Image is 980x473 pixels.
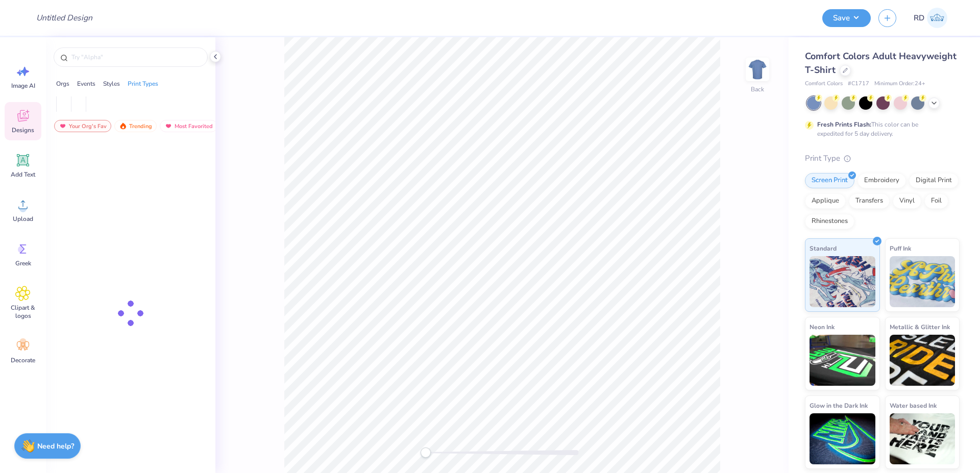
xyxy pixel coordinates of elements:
input: Untitled Design [28,8,103,28]
div: Back [751,85,764,94]
div: Foil [924,193,948,209]
div: Vinyl [893,193,921,209]
img: Back [747,59,768,80]
img: trending.gif [119,122,127,130]
img: most_fav.gif [59,122,67,130]
div: Your Org's Fav [54,120,111,132]
div: Rhinestones [805,214,854,229]
div: Orgs [56,79,69,88]
div: Trending [114,120,157,132]
div: Digital Print [909,173,959,188]
div: This color can be expedited for 5 day delivery. [817,120,943,138]
span: # C1717 [848,80,869,88]
strong: Need help? [37,441,74,451]
input: Try "Alpha" [70,52,201,62]
div: Applique [805,193,846,209]
div: Print Type [805,153,960,164]
img: Puff Ink [890,256,955,307]
img: most_fav.gif [164,122,173,130]
span: Image AI [11,82,35,90]
span: Minimum Order: 24 + [874,80,925,88]
button: Save [822,9,871,27]
span: Greek [15,259,31,267]
a: RD [909,8,952,28]
span: Clipart & logos [6,304,40,320]
span: Comfort Colors Adult Heavyweight T-Shirt [805,50,957,76]
img: Rommel Del Rosario [927,8,947,28]
span: Standard [810,243,837,254]
div: Transfers [849,193,890,209]
span: Add Text [11,170,35,179]
img: Standard [810,256,875,307]
span: Decorate [11,356,35,364]
div: Most Favorited [160,120,217,132]
div: Styles [103,79,120,88]
span: Glow in the Dark Ink [810,400,868,411]
div: Events [77,79,95,88]
img: Metallic & Glitter Ink [890,335,955,386]
img: Water based Ink [890,413,955,464]
div: Screen Print [805,173,854,188]
span: Metallic & Glitter Ink [890,321,950,332]
span: Designs [12,126,34,134]
strong: Fresh Prints Flash: [817,120,871,129]
img: Neon Ink [810,335,875,386]
div: Accessibility label [421,447,431,458]
span: Comfort Colors [805,80,843,88]
span: Neon Ink [810,321,835,332]
img: Glow in the Dark Ink [810,413,875,464]
span: Puff Ink [890,243,911,254]
span: Water based Ink [890,400,937,411]
div: Embroidery [857,173,906,188]
div: Print Types [128,79,158,88]
span: RD [914,12,924,24]
span: Upload [13,215,33,223]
